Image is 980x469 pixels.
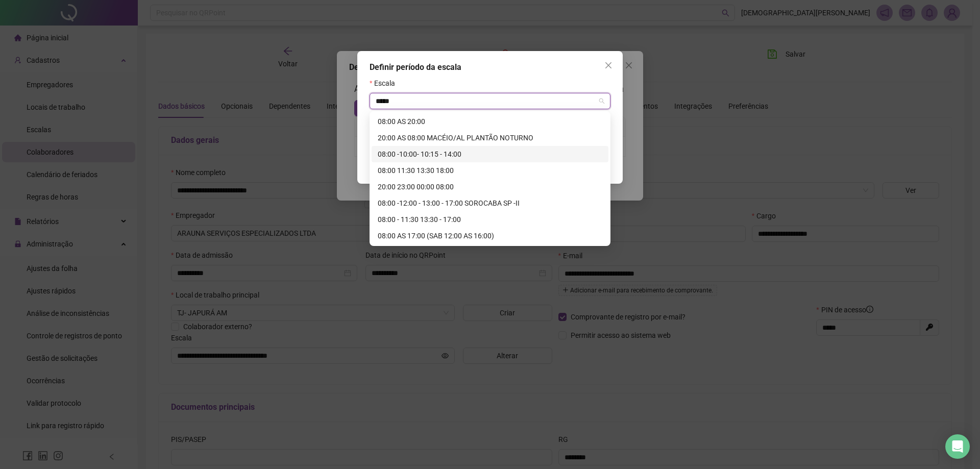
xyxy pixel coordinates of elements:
[600,57,617,73] button: Close
[372,195,608,211] div: 08:00 -12:00 - 13:00 - 17:00 SOROCABA SP -II
[378,132,602,143] div: 20:00 AS 08:00 MACÉIO/AL PLANTÃO NOTURNO
[372,228,608,244] div: 08:00 AS 17:00 (SAB 12:00 AS 16:00)
[378,181,602,192] div: 20:00 23:00 00:00 08:00
[378,116,602,127] div: 08:00 AS 20:00
[372,113,608,130] div: 08:00 AS 20:00
[604,61,612,69] span: close
[378,230,602,241] div: 08:00 AS 17:00 (SAB 12:00 AS 16:00)
[378,149,602,160] div: 08:00 -10:00- 10:15 - 14:00
[378,214,602,225] div: 08:00 - 11:30 13:30 - 17:00
[372,211,608,228] div: 08:00 - 11:30 13:30 - 17:00
[372,162,608,179] div: 08:00 11:30 13:30 18:00
[370,78,402,89] label: Escala
[372,130,608,146] div: 20:00 AS 08:00 MACÉIO/AL PLANTÃO NOTURNO
[372,146,608,162] div: 08:00 -10:00- 10:15 - 14:00
[372,179,608,195] div: 20:00 23:00 00:00 08:00
[945,434,970,459] div: Open Intercom Messenger
[378,198,602,209] div: 08:00 -12:00 - 13:00 - 17:00 SOROCABA SP -II
[378,165,602,176] div: 08:00 11:30 13:30 18:00
[370,61,610,73] div: Definir período da escala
